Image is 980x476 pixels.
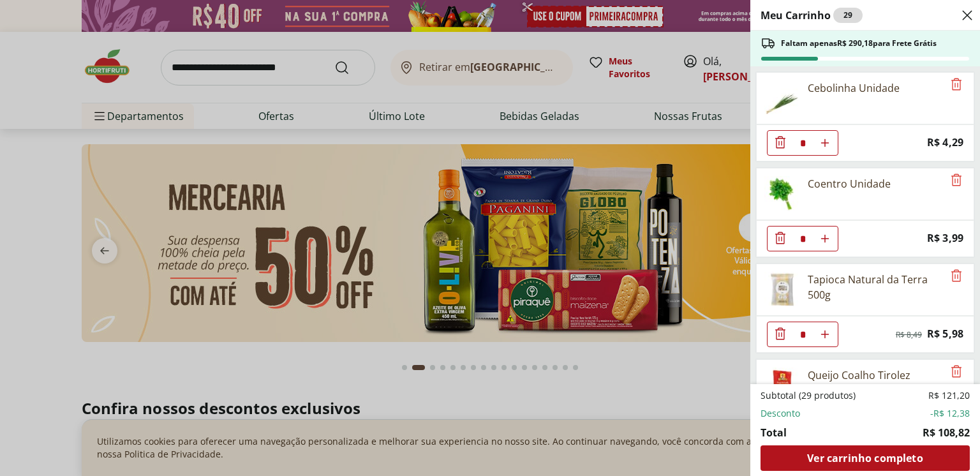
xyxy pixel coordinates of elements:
div: Tapioca Natural da Terra 500g [808,272,943,302]
span: -R$ 12,38 [930,407,970,420]
span: Subtotal (29 produtos) [761,389,856,402]
span: Ver carrinho completo [807,453,923,463]
img: Cebolinha Unidade [764,80,800,116]
img: Coentro Unidade [764,176,800,212]
span: R$ 4,29 [927,134,963,151]
div: Coentro Unidade [808,176,891,191]
span: R$ 8,49 [896,330,922,340]
span: R$ 108,82 [923,425,970,440]
span: R$ 5,98 [927,325,963,343]
span: R$ 121,20 [928,389,970,402]
h2: Meu Carrinho [761,8,863,23]
span: Faltam apenas R$ 290,18 para Frete Grátis [781,38,937,48]
span: R$ 3,99 [927,230,963,247]
button: Remove [949,77,964,93]
button: Diminuir Quantidade [768,322,793,347]
input: Quantidade Atual [793,322,812,346]
button: Aumentar Quantidade [812,322,838,347]
a: Ver carrinho completo [761,445,970,471]
img: Principal [764,368,800,403]
span: Total [761,425,787,440]
span: Desconto [761,407,800,420]
button: Diminuir Quantidade [768,130,793,156]
div: 29 [833,8,863,23]
input: Quantidade Atual [793,131,812,155]
img: Tapioca Natural da Terra 500g [764,272,800,308]
button: Remove [949,173,964,188]
button: Remove [949,269,964,284]
div: Cebolinha Unidade [808,80,900,96]
button: Aumentar Quantidade [812,130,838,156]
div: Queijo Coalho Tirolez [808,368,910,383]
input: Quantidade Atual [793,227,812,251]
button: Remove [949,364,964,380]
button: Diminuir Quantidade [768,226,793,251]
button: Aumentar Quantidade [812,226,838,251]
